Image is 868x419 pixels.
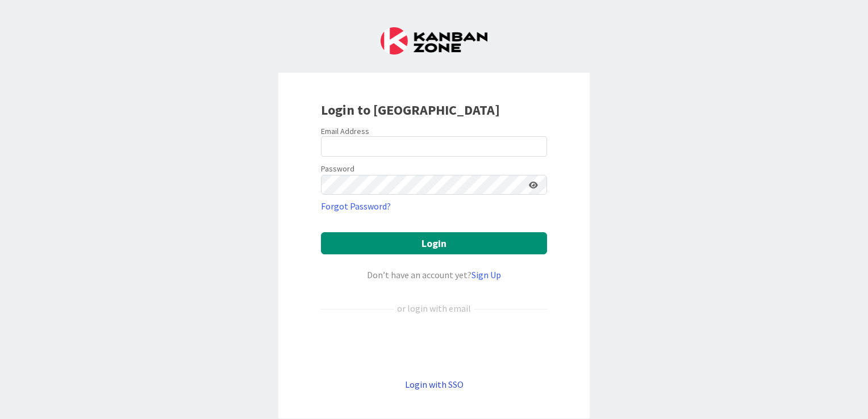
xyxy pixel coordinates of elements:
[315,334,553,359] iframe: Sign in with Google Button
[394,301,474,315] div: or login with email
[381,27,487,55] img: Kanban Zone
[471,269,501,280] a: Sign Up
[321,199,391,213] a: Forgot Password?
[405,379,464,390] a: Login with SSO
[321,126,369,136] label: Email Address
[321,101,500,119] b: Login to [GEOGRAPHIC_DATA]
[321,268,547,282] div: Don’t have an account yet?
[321,163,354,175] label: Password
[321,232,547,254] button: Login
